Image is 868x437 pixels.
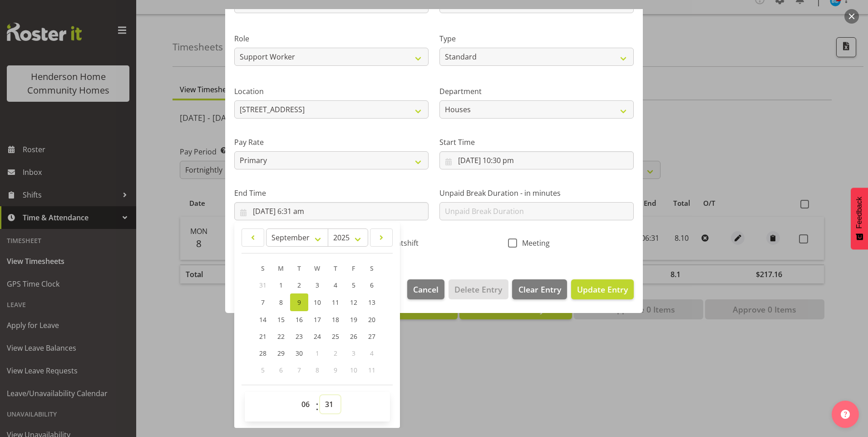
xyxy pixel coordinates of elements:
a: 30 [290,345,308,362]
span: 13 [368,298,375,307]
span: 18 [332,315,339,324]
span: 21 [259,332,266,341]
span: 22 [277,332,285,341]
span: 26 [350,332,357,341]
span: 7 [261,298,265,307]
a: 25 [326,328,345,345]
span: 12 [350,298,357,307]
span: Delete Entry [454,283,502,295]
span: F [352,264,355,273]
span: 31 [259,281,266,289]
span: 16 [296,315,303,324]
button: Update Entry [571,279,634,299]
label: Type [439,33,634,44]
label: Start Time [439,137,634,148]
span: M [278,264,284,273]
span: : [316,395,319,418]
span: 3 [352,349,355,358]
a: 8 [272,293,290,311]
span: 2 [334,349,337,358]
span: 9 [297,298,301,307]
a: 26 [345,328,363,345]
a: 22 [272,328,290,345]
span: 20 [368,315,375,324]
span: 17 [314,315,321,324]
span: 5 [261,366,265,374]
span: 15 [277,315,285,324]
a: 12 [345,293,363,311]
span: 28 [259,349,266,358]
a: 9 [290,293,308,311]
label: Unpaid Break Duration - in minutes [439,188,634,199]
img: help-xxl-2.png [841,410,850,419]
input: Click to select... [439,151,634,169]
a: 27 [363,328,381,345]
button: Clear Entry [512,279,567,299]
a: 19 [345,311,363,328]
label: Role [234,33,429,44]
span: 23 [296,332,303,341]
span: 10 [314,298,321,307]
span: Clear Entry [518,283,561,295]
input: Click to select... [234,202,429,220]
span: 1 [279,281,283,289]
label: End Time [234,188,429,199]
a: 11 [326,293,345,311]
span: 25 [332,332,339,341]
a: 5 [345,277,363,293]
button: Cancel [407,279,444,299]
span: 11 [368,366,375,374]
a: 2 [290,277,308,293]
span: 8 [316,366,319,374]
button: Feedback - Show survey [851,188,868,249]
a: 1 [272,277,290,293]
span: S [261,264,265,273]
a: 18 [326,311,345,328]
span: Feedback [855,197,863,228]
span: 4 [334,281,337,289]
a: 10 [308,293,326,311]
span: 6 [370,281,374,289]
span: 5 [352,281,355,289]
a: 16 [290,311,308,328]
span: T [334,264,337,273]
label: Location [234,86,429,97]
a: 4 [326,277,345,293]
span: S [370,264,374,273]
span: 14 [259,315,266,324]
span: 19 [350,315,357,324]
span: 11 [332,298,339,307]
span: 3 [316,281,319,289]
a: 23 [290,328,308,345]
span: 1 [316,349,319,358]
button: Delete Entry [449,279,508,299]
span: 8 [279,298,283,307]
a: 15 [272,311,290,328]
span: Meeting [517,238,550,248]
a: 3 [308,277,326,293]
a: 13 [363,293,381,311]
label: Pay Rate [234,137,429,148]
a: 24 [308,328,326,345]
a: 6 [363,277,381,293]
span: 7 [297,366,301,374]
a: 29 [272,345,290,362]
span: Cancel [413,283,439,295]
span: 4 [370,349,374,358]
a: 17 [308,311,326,328]
span: T [297,264,301,273]
span: W [314,264,320,273]
span: 30 [296,349,303,358]
a: 20 [363,311,381,328]
span: 10 [350,366,357,374]
span: 2 [297,281,301,289]
label: Department [439,86,634,97]
a: 28 [254,345,272,362]
a: 7 [254,293,272,311]
span: Update Entry [577,284,628,295]
span: 24 [314,332,321,341]
input: Unpaid Break Duration [439,202,634,220]
span: 6 [279,366,283,374]
a: 14 [254,311,272,328]
span: 29 [277,349,285,358]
